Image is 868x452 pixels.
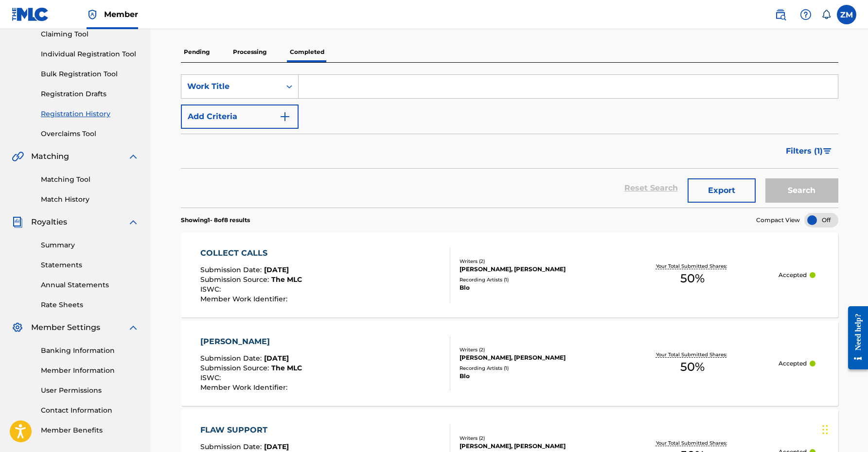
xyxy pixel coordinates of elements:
[780,139,838,163] button: Filters (1)
[837,5,856,24] div: User Menu
[200,285,223,294] span: ISWC :
[786,145,823,157] span: Filters ( 1 )
[200,442,264,451] span: Submission Date :
[41,129,139,139] a: Overclaims Tool
[41,405,139,416] a: Contact Information
[823,148,832,154] img: filter
[287,42,327,62] p: Completed
[187,81,275,92] div: Work Title
[200,354,264,363] span: Submission Date :
[41,194,139,205] a: Match History
[200,295,290,303] span: Member Work Identifier :
[460,442,606,451] div: [PERSON_NAME], [PERSON_NAME]
[271,364,302,372] span: The MLC
[271,275,302,284] span: The MLC
[279,111,291,122] img: 9d2ae6d4665cec9f34b9.svg
[41,89,139,99] a: Registration Drafts
[819,405,868,452] iframe: Chat Widget
[460,258,606,265] div: Writers ( 2 )
[779,271,807,279] p: Accepted
[12,216,23,228] img: Royalties
[771,5,790,24] a: Public Search
[31,322,100,333] span: Member Settings
[12,7,49,21] img: MLC Logo
[200,336,302,348] div: [PERSON_NAME]
[460,265,606,274] div: [PERSON_NAME], [PERSON_NAME]
[200,373,223,382] span: ISWC :
[779,359,807,368] p: Accepted
[200,247,302,259] div: COLLECT CALLS
[181,74,838,208] form: Search Form
[821,10,831,19] div: Notifications
[460,372,606,381] div: Blo
[680,358,705,376] span: 50 %
[181,104,299,129] button: Add Criteria
[460,365,606,372] div: Recording Artists ( 1 )
[460,283,606,292] div: Blo
[41,29,139,39] a: Claiming Tool
[104,9,138,20] span: Member
[87,9,98,20] img: Top Rightsholder
[200,383,290,392] span: Member Work Identifier :
[41,385,139,396] a: User Permissions
[680,270,705,287] span: 50 %
[41,425,139,435] a: Member Benefits
[41,109,139,119] a: Registration History
[200,424,302,436] div: FLAW SUPPORT
[41,174,139,185] a: Matching Tool
[41,300,139,310] a: Rate Sheets
[41,280,139,290] a: Annual Statements
[775,9,786,20] img: search
[200,265,264,274] span: Submission Date :
[12,322,23,333] img: Member Settings
[41,365,139,376] a: Member Information
[460,276,606,283] div: Recording Artists ( 1 )
[460,353,606,362] div: [PERSON_NAME], [PERSON_NAME]
[200,364,271,372] span: Submission Source :
[460,346,606,353] div: Writers ( 2 )
[41,49,139,59] a: Individual Registration Tool
[127,216,139,228] img: expand
[264,265,289,274] span: [DATE]
[200,275,271,284] span: Submission Source :
[41,260,139,270] a: Statements
[756,216,800,225] span: Compact View
[41,69,139,79] a: Bulk Registration Tool
[800,9,812,20] img: help
[656,439,729,447] p: Your Total Submitted Shares:
[41,240,139,250] a: Summary
[460,435,606,442] div: Writers ( 2 )
[656,262,729,270] p: Your Total Submitted Shares:
[127,322,139,333] img: expand
[31,216,67,228] span: Royalties
[31,151,69,162] span: Matching
[181,216,250,225] p: Showing 1 - 8 of 8 results
[12,151,24,162] img: Matching
[656,351,729,358] p: Your Total Submitted Shares:
[796,5,815,24] div: Help
[181,232,838,317] a: COLLECT CALLSSubmission Date:[DATE]Submission Source:The MLCISWC:Member Work Identifier:Writers (...
[822,415,828,444] div: Drag
[127,151,139,162] img: expand
[230,42,269,62] p: Processing
[688,178,756,203] button: Export
[264,354,289,363] span: [DATE]
[181,321,838,406] a: [PERSON_NAME]Submission Date:[DATE]Submission Source:The MLCISWC:Member Work Identifier:Writers (...
[841,299,868,377] iframe: Resource Center
[264,442,289,451] span: [DATE]
[181,42,213,62] p: Pending
[41,346,139,356] a: Banking Information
